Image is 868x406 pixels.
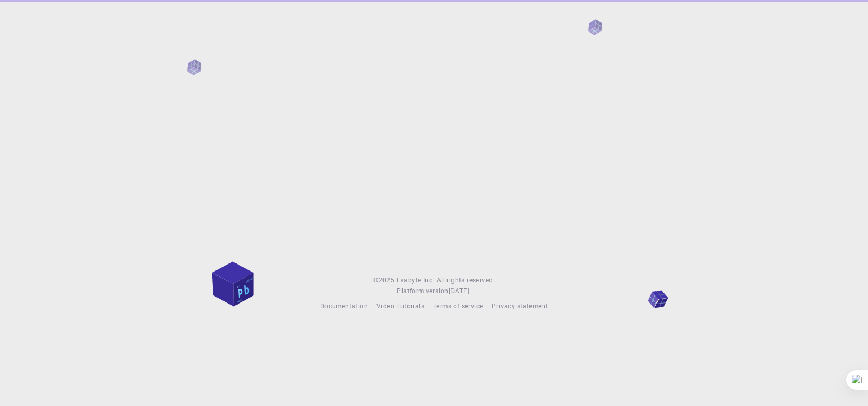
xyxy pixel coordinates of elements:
a: Terms of service [433,301,483,312]
span: All rights reserved. [437,275,495,286]
span: Exabyte Inc. [397,275,435,284]
span: [DATE] . [449,286,471,295]
a: Exabyte Inc. [397,275,435,286]
a: [DATE]. [449,286,471,297]
span: Privacy statement [492,301,548,310]
a: Video Tutorials [376,301,424,312]
a: Documentation [320,301,368,312]
span: © 2025 [373,275,396,286]
span: Terms of service [433,301,483,310]
span: Documentation [320,301,368,310]
span: Platform version [397,286,448,297]
a: Privacy statement [492,301,548,312]
span: Video Tutorials [376,301,424,310]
